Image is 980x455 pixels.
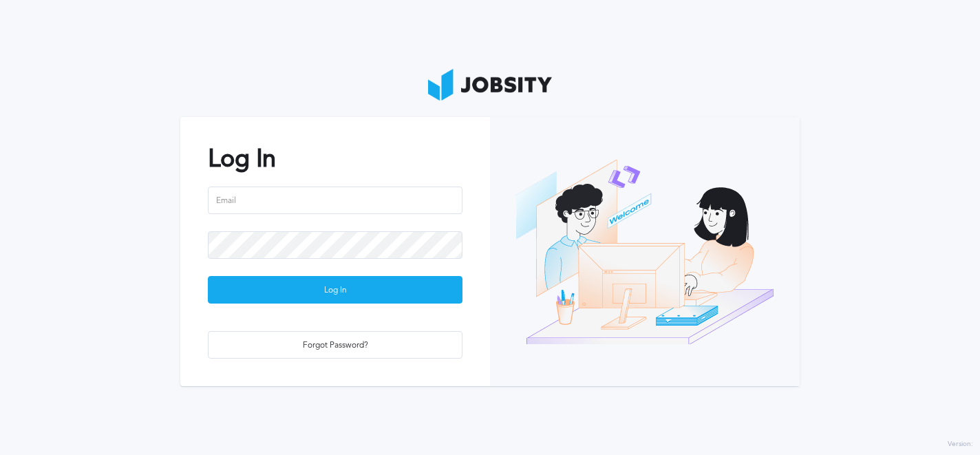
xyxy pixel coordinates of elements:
[209,332,462,359] div: Forgot Password?
[209,277,462,304] div: Log In
[948,441,973,449] label: Version:
[208,276,462,304] button: Log In
[208,145,462,173] h2: Log In
[208,187,462,214] input: Email
[208,331,462,359] button: Forgot Password?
